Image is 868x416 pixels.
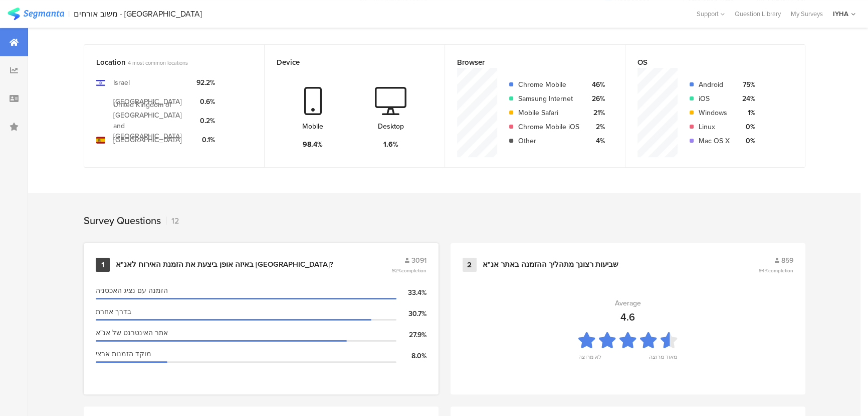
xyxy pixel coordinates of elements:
div: 0% [738,122,755,132]
span: completion [401,267,426,274]
div: OS [637,57,776,68]
div: שביעות רצונך מתהליך ההזמנה באתר אנ"א [483,260,618,270]
div: 98.4% [303,139,323,150]
div: Android [699,79,730,90]
div: Chrome Mobile [518,79,579,90]
div: Samsung Internet [518,93,579,104]
span: הזמנה עם נציג האכסניה [96,285,168,296]
div: Average [615,298,641,308]
div: באיזה אופן ביצעת את הזמנת האירוח לאנ"א [GEOGRAPHIC_DATA]? [116,260,333,270]
div: 2% [587,122,605,132]
div: Location [96,57,236,68]
span: 859 [781,255,793,266]
div: 1.6% [383,139,398,150]
div: 26% [587,93,605,104]
span: אתר האינטרנט של אנ"א [96,328,168,338]
span: מוקד הזמנות ארצי [96,349,151,359]
div: 0.6% [196,96,215,107]
div: 8.0% [396,351,426,361]
div: iOS [699,93,730,104]
div: 33.4% [396,287,426,298]
div: 24% [738,93,755,104]
div: Chrome Mobile iOS [518,122,579,132]
div: 0% [738,136,755,146]
div: 12 [166,215,179,227]
div: Mobile Safari [518,108,579,118]
div: 27.9% [396,330,426,340]
div: Browser [457,57,596,68]
img: segmanta logo [8,8,64,20]
div: Windows [699,108,730,118]
div: | [68,8,70,20]
a: My Surveys [786,9,828,19]
span: 94% [759,267,793,274]
div: 0.2% [196,116,215,126]
div: Desktop [378,121,404,132]
div: 2 [463,258,477,272]
span: 3091 [411,255,426,266]
div: 92.2% [196,77,215,88]
div: 30.7% [396,308,426,319]
div: Support [697,6,725,22]
a: Question Library [730,9,786,19]
div: 21% [587,108,605,118]
div: United Kingdom of [GEOGRAPHIC_DATA] and [GEOGRAPHIC_DATA] [113,99,188,142]
div: לא מרוצה [578,353,601,367]
div: מאוד מרוצה [649,353,677,367]
div: 46% [587,79,605,90]
div: 75% [738,79,755,90]
div: משוב אורחים - [GEOGRAPHIC_DATA] [74,9,202,19]
div: IYHA [833,9,848,19]
div: Other [518,136,579,146]
span: completion [768,267,793,274]
div: 4.6 [620,309,635,325]
div: Device [277,57,416,68]
div: 0.1% [196,135,215,145]
div: Mac OS X [699,136,730,146]
div: [GEOGRAPHIC_DATA] [113,135,182,145]
div: 1 [96,258,110,272]
span: 92% [392,267,426,274]
span: בדרך אחרת [96,306,131,317]
div: Survey Questions [84,213,161,228]
div: Israel [113,77,130,88]
div: 1% [738,108,755,118]
span: 4 most common locations [128,59,188,67]
div: 4% [587,136,605,146]
div: Mobile [302,121,323,132]
div: [GEOGRAPHIC_DATA] [113,96,182,107]
div: Linux [699,122,730,132]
